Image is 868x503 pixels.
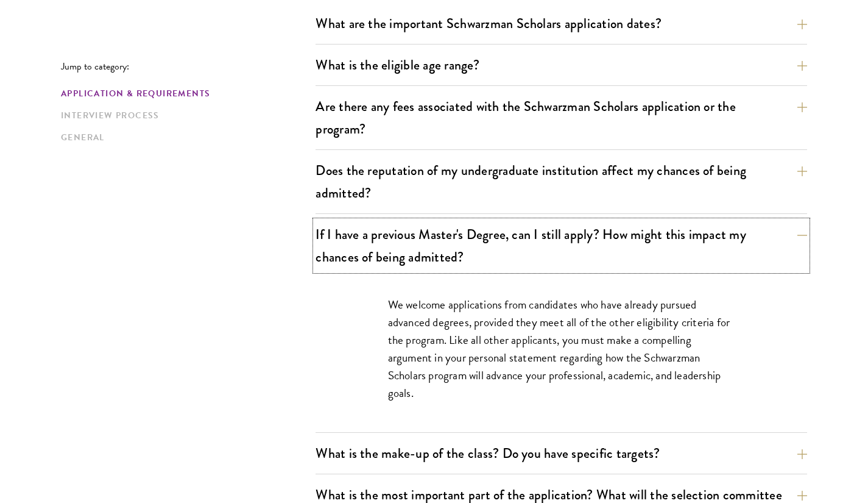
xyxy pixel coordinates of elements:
p: Jump to category: [61,61,316,72]
button: Does the reputation of my undergraduate institution affect my chances of being admitted? [316,157,807,207]
button: What is the eligible age range? [316,51,807,79]
button: What are the important Schwarzman Scholars application dates? [316,10,807,37]
a: General [61,131,308,144]
a: Interview Process [61,109,308,122]
p: We welcome applications from candidates who have already pursued advanced degrees, provided they ... [388,296,735,402]
button: If I have a previous Master's Degree, can I still apply? How might this impact my chances of bein... [316,221,807,271]
button: Are there any fees associated with the Schwarzman Scholars application or the program? [316,93,807,143]
button: What is the make-up of the class? Do you have specific targets? [316,440,807,467]
a: Application & Requirements [61,87,308,100]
